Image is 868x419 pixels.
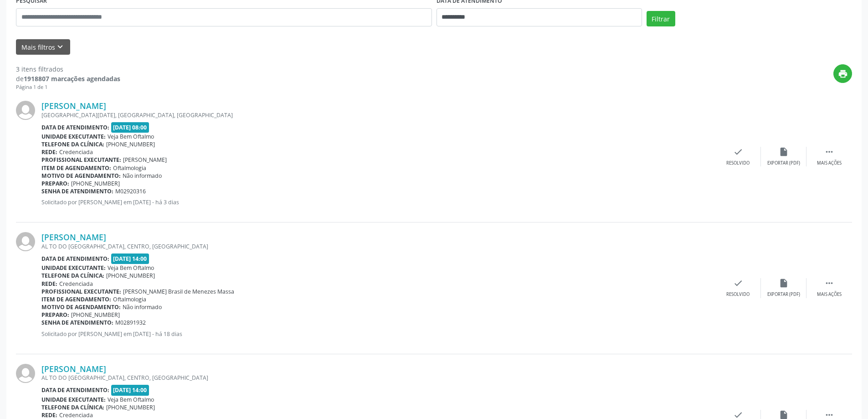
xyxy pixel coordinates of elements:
[41,187,113,195] b: Senha de atendimento:
[41,243,715,250] div: AL TO DO [GEOGRAPHIC_DATA], CENTRO, [GEOGRAPHIC_DATA]
[41,330,715,338] p: Solicitado por [PERSON_NAME] em [DATE] - há 18 dias
[767,160,800,166] div: Exportar (PDF)
[59,411,93,419] span: Credenciada
[767,291,800,298] div: Exportar (PDF)
[41,319,113,326] b: Senha de atendimento:
[111,122,149,133] span: [DATE] 08:00
[115,187,146,195] span: M02920316
[41,101,106,111] a: [PERSON_NAME]
[733,147,743,157] i: check
[41,180,69,187] b: Preparo:
[16,64,120,74] div: 3 itens filtrados
[817,291,842,298] div: Mais ações
[41,288,121,295] b: Profissional executante:
[41,403,104,411] b: Telefone da clínica:
[817,160,842,166] div: Mais ações
[41,311,69,319] b: Preparo:
[41,264,106,272] b: Unidade executante:
[833,64,852,83] button: print
[55,42,65,52] i: keyboard_arrow_down
[41,124,109,131] b: Data de atendimento:
[59,148,93,156] span: Credenciada
[113,295,146,303] span: Oftalmologia
[108,264,154,272] span: Veja Bem Oftalmo
[123,172,162,180] span: Não informado
[41,272,104,279] b: Telefone da clínica:
[41,232,106,242] a: [PERSON_NAME]
[123,288,234,295] span: [PERSON_NAME] Brasil de Menezes Massa
[726,291,750,298] div: Resolvido
[115,319,146,326] span: M02891932
[108,396,154,403] span: Veja Bem Oftalmo
[16,74,120,83] div: de
[41,148,57,156] b: Rede:
[123,156,167,164] span: [PERSON_NAME]
[838,69,848,79] i: print
[824,147,834,157] i: 
[41,411,57,419] b: Rede:
[71,180,120,187] span: [PHONE_NUMBER]
[41,198,715,206] p: Solicitado por [PERSON_NAME] em [DATE] - há 3 dias
[733,278,743,288] i: check
[16,83,120,91] div: Página 1 de 1
[113,164,146,172] span: Oftalmologia
[41,164,111,172] b: Item de agendamento:
[41,295,111,303] b: Item de agendamento:
[59,280,93,288] span: Credenciada
[726,160,750,166] div: Resolvido
[41,172,121,180] b: Motivo de agendamento:
[108,133,154,140] span: Veja Bem Oftalmo
[106,140,155,148] span: [PHONE_NUMBER]
[41,364,106,374] a: [PERSON_NAME]
[41,303,121,311] b: Motivo de agendamento:
[779,278,789,288] i: insert_drive_file
[41,140,104,148] b: Telefone da clínica:
[16,364,35,383] img: img
[123,303,162,311] span: Não informado
[41,280,57,288] b: Rede:
[41,111,715,119] div: [GEOGRAPHIC_DATA][DATE], [GEOGRAPHIC_DATA], [GEOGRAPHIC_DATA]
[16,232,35,251] img: img
[16,101,35,120] img: img
[111,253,149,264] span: [DATE] 14:00
[111,385,149,395] span: [DATE] 14:00
[824,278,834,288] i: 
[16,39,70,55] button: Mais filtroskeyboard_arrow_down
[24,74,120,83] strong: 1918807 marcações agendadas
[41,133,106,140] b: Unidade executante:
[71,311,120,319] span: [PHONE_NUMBER]
[106,272,155,279] span: [PHONE_NUMBER]
[106,403,155,411] span: [PHONE_NUMBER]
[779,147,789,157] i: insert_drive_file
[41,156,121,164] b: Profissional executante:
[647,11,675,26] button: Filtrar
[41,386,109,394] b: Data de atendimento:
[41,374,715,382] div: AL TO DO [GEOGRAPHIC_DATA], CENTRO, [GEOGRAPHIC_DATA]
[41,255,109,263] b: Data de atendimento:
[41,396,106,403] b: Unidade executante:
